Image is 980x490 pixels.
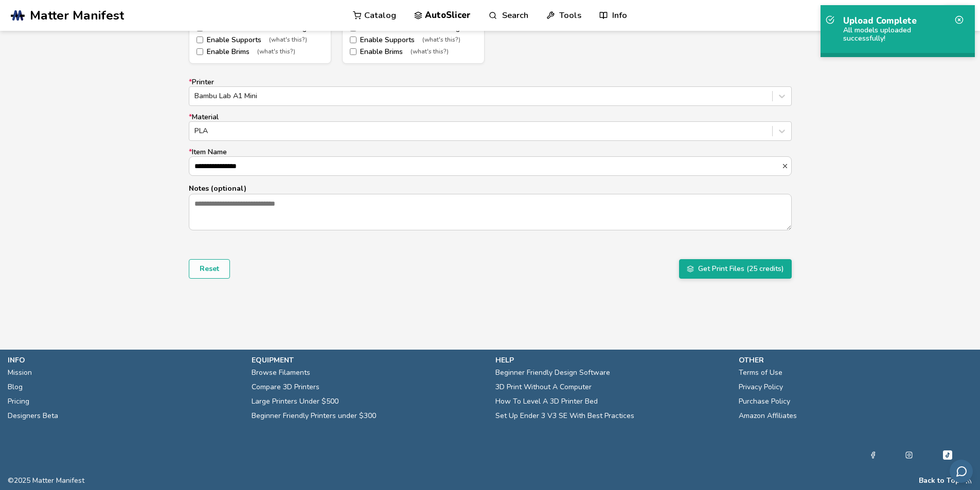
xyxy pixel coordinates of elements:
[739,394,790,409] a: Purchase Policy
[739,355,972,366] p: other
[843,15,952,26] p: Upload Complete
[252,394,338,409] a: Large Printers Under $500
[350,24,477,32] label: Find Best Rotation For Printing
[495,366,610,380] a: Beginner Friendly Design Software
[189,157,781,175] input: *Item Name
[30,8,124,23] span: Matter Manifest
[495,409,634,423] a: Set Up Ender 3 V3 SE With Best Practices
[781,162,791,170] button: *Item Name
[189,113,792,141] label: Material
[950,460,973,483] button: Send feedback via email
[197,36,324,44] label: Enable Supports
[350,48,357,55] input: Enable Brims(what's this?)
[350,37,357,43] input: Enable Supports(what's this?)
[739,409,797,423] a: Amazon Affiliates
[350,36,477,44] label: Enable Supports
[495,355,729,366] p: help
[8,355,241,366] p: info
[257,48,295,56] span: (what's this?)
[8,409,58,423] a: Designers Beta
[679,259,792,279] button: Get Print Files (25 credits)
[197,48,324,56] label: Enable Brims
[269,37,307,44] span: (what's this?)
[189,194,791,229] textarea: Notes (optional)
[252,355,485,366] p: equipment
[422,37,460,44] span: (what's this?)
[739,366,782,380] a: Terms of Use
[189,78,792,106] label: Printer
[189,148,792,176] label: Item Name
[350,48,477,56] label: Enable Brims
[189,259,230,279] button: Reset
[869,449,877,461] a: Facebook
[252,380,319,394] a: Compare 3D Printers
[197,37,203,43] input: Enable Supports(what's this?)
[495,380,592,394] a: 3D Print Without A Computer
[197,24,324,32] label: Find Best Rotation For Printing
[739,380,783,394] a: Privacy Policy
[8,477,84,485] span: © 2025 Matter Manifest
[965,477,972,485] a: RSS Feed
[843,26,952,43] div: All models uploaded successfully!
[197,48,203,55] input: Enable Brims(what's this?)
[941,449,954,461] a: Tiktok
[8,366,32,380] a: Mission
[252,409,376,423] a: Beginner Friendly Printers under $300
[495,394,598,409] a: How To Level A 3D Printer Bed
[252,366,310,380] a: Browse Filaments
[189,183,792,194] p: Notes (optional)
[8,394,29,409] a: Pricing
[8,380,23,394] a: Blog
[919,477,960,485] button: Back to Top
[411,48,449,56] span: (what's this?)
[905,449,913,461] a: Instagram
